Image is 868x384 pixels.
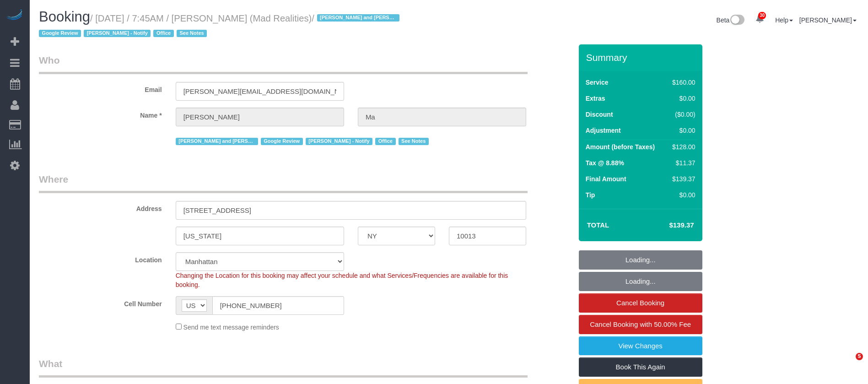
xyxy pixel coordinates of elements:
[176,108,344,126] input: First Name
[153,30,173,37] span: Office
[669,158,695,168] div: $11.37
[717,16,745,24] a: Beta
[579,315,702,334] a: Cancel Booking with 50.00% Fee
[758,12,766,19] span: 30
[176,138,258,145] span: [PERSON_NAME] and [PERSON_NAME] Preferred
[183,324,279,331] span: Send me text message reminders
[579,293,702,313] a: Cancel Booking
[39,173,528,193] legend: Where
[669,110,695,119] div: ($0.00)
[176,272,508,288] span: Changing the Location for this booking may affect your schedule and what Services/Frequencies are...
[587,221,609,229] strong: Total
[669,94,695,103] div: $0.00
[856,353,863,360] span: 5
[669,142,695,151] div: $128.00
[317,14,399,22] span: [PERSON_NAME] and [PERSON_NAME] Preferred
[39,30,81,37] span: Google Review
[586,110,613,119] label: Discount
[176,82,344,101] input: Email
[669,174,695,184] div: $139.37
[751,9,769,29] a: 30
[669,126,695,135] div: $0.00
[729,15,744,27] img: New interface
[586,174,626,184] label: Final Amount
[84,30,151,37] span: [PERSON_NAME] - Notify
[669,78,695,87] div: $160.00
[212,296,344,315] input: Cell Number
[375,138,395,145] span: Office
[590,320,691,328] span: Cancel Booking with 50.00% Fee
[449,227,526,245] input: Zip Code
[39,13,402,39] small: / [DATE] / 7:45AM / [PERSON_NAME] (Mad Realities)
[32,252,169,265] label: Location
[586,78,609,87] label: Service
[399,138,429,145] span: See Notes
[586,126,621,135] label: Adjustment
[5,9,24,22] img: Automaid Logo
[586,94,605,103] label: Extras
[177,30,207,37] span: See Notes
[586,158,624,168] label: Tax @ 8.88%
[669,190,695,200] div: $0.00
[642,222,694,229] h4: $139.37
[32,82,169,94] label: Email
[579,336,702,356] a: View Changes
[39,9,90,25] span: Booking
[39,54,528,74] legend: Who
[358,108,526,126] input: Last Name
[32,108,169,120] label: Name *
[775,16,793,24] a: Help
[261,138,303,145] span: Google Review
[586,142,655,151] label: Amount (before Taxes)
[32,296,169,308] label: Cell Number
[586,52,698,63] h3: Summary
[837,353,859,375] iframe: Intercom live chat
[586,190,595,200] label: Tip
[306,138,372,145] span: [PERSON_NAME] - Notify
[176,227,344,245] input: City
[579,357,702,377] a: Book This Again
[39,357,528,378] legend: What
[799,16,857,24] a: [PERSON_NAME]
[32,201,169,213] label: Address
